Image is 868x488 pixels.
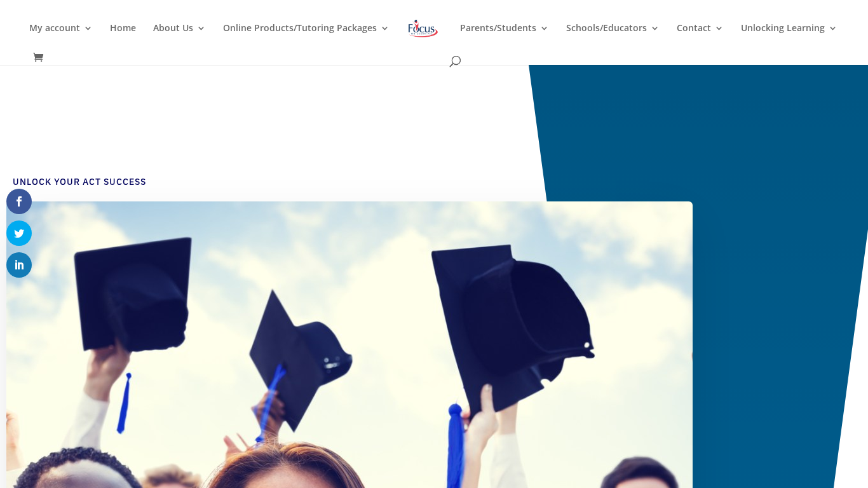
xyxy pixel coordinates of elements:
[677,24,724,53] a: Contact
[566,24,660,53] a: Schools/Educators
[741,24,837,53] a: Unlocking Learning
[29,24,93,53] a: My account
[153,24,206,53] a: About Us
[110,24,136,53] a: Home
[407,17,440,40] img: Focus on Learning
[460,24,549,53] a: Parents/Students
[13,176,674,195] h4: Unlock Your ACT Success
[223,24,390,53] a: Online Products/Tutoring Packages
